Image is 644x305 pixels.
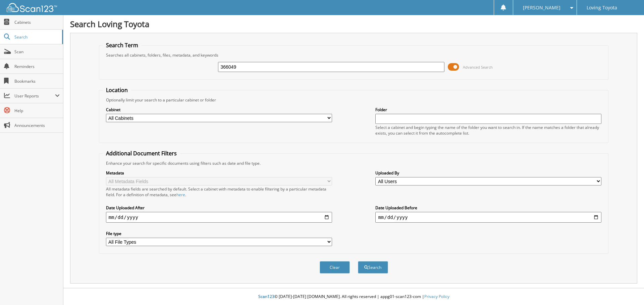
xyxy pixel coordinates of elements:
label: Uploaded By [375,170,601,176]
legend: Search Term [103,42,142,49]
span: Bookmarks [14,78,60,84]
iframe: Chat Widget [610,273,644,305]
div: Select a cabinet and begin typing the name of the folder you want to search in. If the name match... [375,125,601,136]
div: Optionally limit your search to a particular cabinet or folder [103,97,605,103]
label: Folder [375,107,601,112]
label: Date Uploaded After [106,205,332,211]
button: Clear [320,261,350,274]
input: start [106,212,332,223]
span: [PERSON_NAME] [523,6,560,10]
div: All metadata fields are searched by default. Select a cabinet with metadata to enable filtering b... [106,186,332,198]
label: Cabinet [106,107,332,112]
span: Help [14,108,60,113]
legend: Additional Document Filters [103,150,180,157]
img: scan123-logo-white.svg [7,3,57,12]
legend: Location [103,86,131,94]
label: Date Uploaded Before [375,205,601,211]
h1: Search Loving Toyota [70,18,637,29]
span: Loving Toyota [587,6,617,10]
span: Advanced Search [463,65,493,70]
label: Metadata [106,170,332,176]
span: Reminders [14,64,60,69]
div: Enhance your search for specific documents using filters such as date and file type. [103,160,605,166]
span: Scan123 [258,294,274,299]
span: Cabinets [14,19,60,25]
label: File type [106,231,332,236]
a: Privacy Policy [424,294,449,299]
button: Search [358,261,388,274]
a: here [176,192,185,198]
span: Announcements [14,123,60,128]
span: User Reports [14,93,55,99]
input: end [375,212,601,223]
div: Searches all cabinets, folders, files, metadata, and keywords [103,52,605,58]
span: Scan [14,49,60,55]
span: Search [14,34,59,40]
div: © [DATE]-[DATE] [DOMAIN_NAME]. All rights reserved | appg01-scan123-com | [63,289,644,305]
